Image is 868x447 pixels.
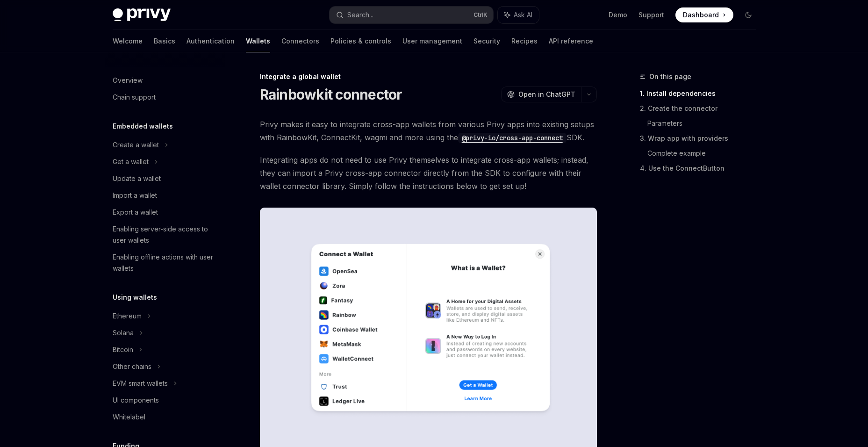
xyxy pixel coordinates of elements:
[105,249,225,277] a: Enabling offline actions with user wallets
[113,75,143,86] div: Overview
[330,30,391,52] a: Policies & controls
[458,133,567,142] a: @privy-io/cross-app-connect
[473,11,488,19] span: Ctrl K
[113,395,159,406] div: UI components
[649,71,691,82] span: On this page
[113,30,143,52] a: Welcome
[647,146,763,161] a: Complete example
[113,327,134,339] div: Solana
[113,156,149,167] div: Get a wallet
[514,10,532,20] span: Ask AI
[347,9,373,21] div: Search...
[105,187,225,204] a: Import a wallet
[246,30,270,52] a: Wallets
[498,7,539,23] button: Ask AI
[113,252,219,274] div: Enabling offline actions with user wallets
[105,170,225,187] a: Update a wallet
[105,89,225,106] a: Chain support
[675,7,733,22] a: Dashboard
[113,121,173,132] h5: Embedded wallets
[640,131,763,146] a: 3. Wrap app with providers
[113,207,158,218] div: Export a wallet
[458,133,567,143] code: @privy-io/cross-app-connect
[105,72,225,89] a: Overview
[501,87,581,102] button: Open in ChatGPT
[105,392,225,409] a: UI components
[260,153,597,193] span: Integrating apps do not need to use Privy themselves to integrate cross-app wallets; instead, the...
[640,161,763,176] a: 4. Use the ConnectButton
[260,118,597,144] span: Privy makes it easy to integrate cross-app wallets from various Privy apps into existing setups w...
[518,90,575,99] span: Open in ChatGPT
[113,361,151,372] div: Other chains
[113,190,157,201] div: Import a wallet
[281,30,319,52] a: Connectors
[113,223,219,246] div: Enabling server-side access to user wallets
[473,30,500,52] a: Security
[113,173,161,184] div: Update a wallet
[105,221,225,249] a: Enabling server-side access to user wallets
[113,411,145,423] div: Whitelabel
[113,8,171,22] img: dark logo
[105,409,225,425] a: Whitelabel
[260,72,597,81] div: Integrate a global wallet
[511,30,538,52] a: Recipes
[683,10,719,20] span: Dashboard
[113,378,168,389] div: EVM smart wallets
[154,30,175,52] a: Basics
[113,344,133,355] div: Bitcoin
[741,7,756,22] button: Toggle dark mode
[260,86,402,103] h1: Rainbowkit connector
[640,86,763,101] a: 1. Install dependencies
[638,10,664,20] a: Support
[647,116,763,131] a: Parameters
[330,7,493,23] button: Search...CtrlK
[640,101,763,116] a: 2. Create the connector
[549,30,593,52] a: API reference
[113,92,156,103] div: Chain support
[113,139,159,151] div: Create a wallet
[402,30,462,52] a: User management
[187,30,235,52] a: Authentication
[113,310,142,322] div: Ethereum
[609,10,627,20] a: Demo
[113,292,157,303] h5: Using wallets
[105,204,225,221] a: Export a wallet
